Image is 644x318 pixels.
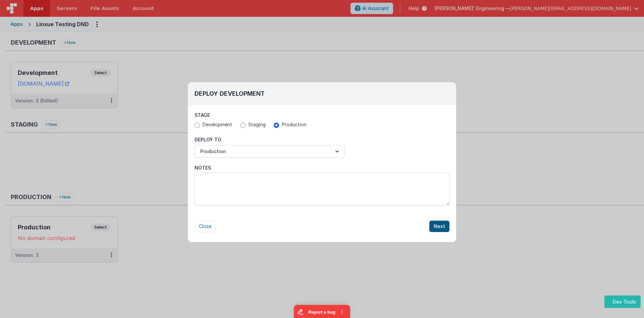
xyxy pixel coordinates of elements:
input: Development [195,123,200,128]
span: Stage [195,112,210,118]
span: Development [203,121,232,128]
button: Dev Tools [604,296,641,308]
span: Staging [248,121,266,128]
button: Close [195,221,216,232]
span: Notes [195,165,211,171]
h2: Deploy Development [195,89,449,98]
button: Next [429,221,449,232]
p: Deploy To [195,136,345,143]
button: Production [195,145,345,158]
input: Staging [240,123,246,128]
span: Production [282,121,307,128]
input: Production [274,123,279,128]
textarea: Notes [195,173,449,206]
